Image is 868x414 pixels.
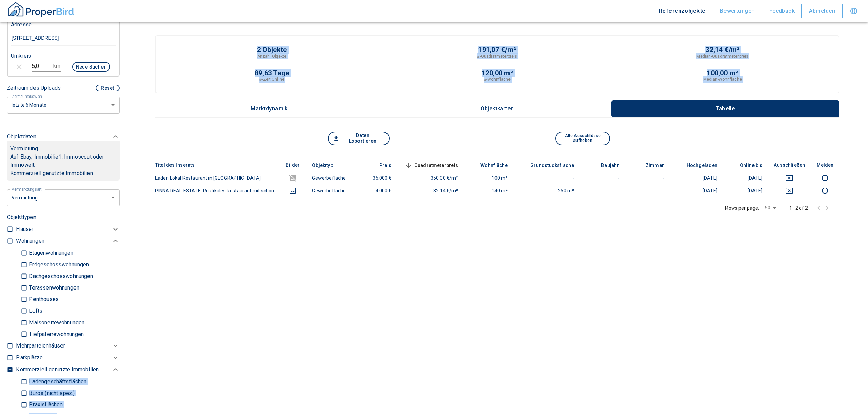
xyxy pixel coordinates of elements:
p: ⌀-Quadratmeterpreis [477,53,517,59]
img: ProperBird Logo and Home Button [7,1,75,18]
td: - [580,184,625,197]
th: Melden [811,159,839,172]
div: letzte 6 Monate [7,189,120,207]
th: Bilder [279,159,307,172]
span: Hochgeladen [676,161,718,169]
p: Tabelle [708,106,742,112]
p: Häuser [16,225,33,233]
button: Abmelden [802,4,843,18]
p: Objektkarten [480,106,514,112]
button: Alle Ausschlüsse aufheben [555,132,610,145]
p: Praxisflächen [27,402,63,408]
td: - [624,184,669,197]
p: Objektdaten [7,133,36,141]
div: Parkplätze [16,352,120,364]
td: [DATE] [669,184,723,197]
p: Zeitraum des Uploads [7,84,61,92]
div: Wohnungen [16,235,120,247]
div: Kommerziell genutzte Immobilien [16,364,120,376]
p: Vermietung [10,145,38,153]
p: Marktdynamik [250,106,288,112]
p: Anzahl Objekte [257,53,287,59]
th: Laden Lokal Restaurant in [GEOGRAPHIC_DATA] [155,172,279,184]
p: Parkplätze [16,354,43,362]
p: Ladengeschäftsflächen [27,379,86,384]
p: Objekttypen [7,213,120,221]
div: wrapped label tabs example [155,100,839,117]
span: Baujahr [590,161,619,169]
p: Penthouses [27,297,59,302]
td: 100 m² [464,172,513,184]
p: Mehrparteienhäuser [16,342,65,350]
p: ⌀-Wohnfläche [484,76,511,83]
p: Terassenwohnungen [27,285,79,291]
span: Quadratmeterpreis [403,161,458,169]
th: Ausschließen [768,159,811,172]
p: Adresse [11,20,32,29]
div: 50 [762,203,778,213]
td: 35.000 € [352,172,397,184]
button: report this listing [816,174,834,182]
td: - [580,172,625,184]
span: Preis [368,161,392,169]
button: Referenzobjekte [652,4,713,18]
div: letzte 6 Monate [7,96,120,114]
input: Adresse ändern [11,30,116,46]
button: deselect this listing [774,187,805,195]
td: 140 m² [464,184,513,197]
p: 32,14 €/m² [705,46,740,53]
p: Wohnungen [16,237,44,245]
td: 350,00 €/m² [397,172,464,184]
p: 1–2 of 2 [789,205,808,211]
button: Bewertungen [713,4,762,18]
p: Auf Ebay, Immobilie1, Immoscout oder Immowelt [10,153,116,169]
p: 89,63 Tage [255,70,289,76]
td: 32,14 €/m² [397,184,464,197]
p: Erdgeschosswohnungen [27,262,89,267]
span: Wohnfläche [470,161,508,169]
td: 250 m² [513,184,580,197]
p: Lofts [27,308,42,314]
button: Daten Exportieren [328,132,390,145]
button: Reset [96,85,120,91]
td: - [513,172,580,184]
td: - [624,172,669,184]
div: Mehrparteienhäuser [16,340,120,352]
td: Gewerbefläche [307,172,352,184]
td: [DATE] [669,172,723,184]
p: 191,07 €/m² [478,46,516,53]
button: Neue Suchen [72,62,110,72]
p: Etagenwohnungen [27,250,73,256]
button: images [284,174,301,182]
span: Zimmer [635,161,664,169]
p: 2 Objekte [257,46,287,53]
span: Objekttyp [312,161,344,169]
button: ProperBird Logo and Home Button [7,1,75,21]
p: Median-Quadratmeterpreis [696,53,748,59]
th: PINNA REAL ESTATE: Rustikales Restaurant mit schön... [155,184,279,197]
p: Umkreis [11,52,31,60]
button: report this listing [816,187,834,195]
p: Median-Wohnfläche [703,76,742,83]
p: Kommerziell genutzte Immobilien [16,366,99,374]
p: Kommerziell genutzte Immobilien [10,169,116,177]
p: Büros (nicht spez.) [27,390,75,396]
button: images [284,187,301,195]
p: Rows per page: [725,205,759,211]
p: km [53,62,60,70]
td: [DATE] [723,184,768,197]
span: Online bis [729,161,763,169]
button: Feedback [762,4,802,18]
th: Titel des Inserats [155,159,279,172]
td: [DATE] [723,172,768,184]
p: 120,00 m² [482,70,513,76]
p: ⌀-Zeit Online [259,76,284,83]
div: Häuser [16,223,120,235]
td: 4.000 € [352,184,397,197]
td: Gewerbefläche [307,184,352,197]
button: deselect this listing [774,174,805,182]
p: Tiefpaterrewohnungen [27,331,84,337]
p: Dachgeschosswohnungen [27,273,93,279]
span: Grundstücksfläche [519,161,574,169]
